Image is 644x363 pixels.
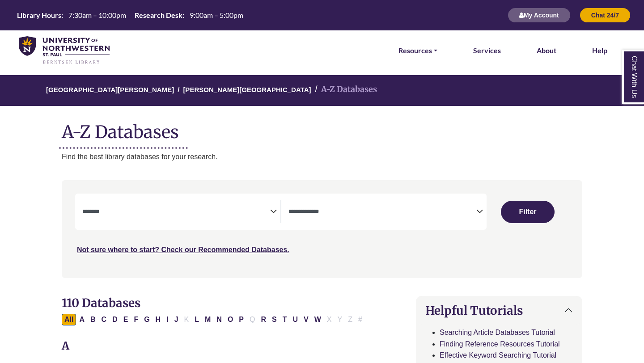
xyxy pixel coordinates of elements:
[131,10,185,20] th: Research Desk:
[440,340,560,348] a: Finding Reference Resources Tutorial
[68,11,126,19] span: 7:30am – 10:00pm
[398,45,437,56] a: Resources
[13,10,64,20] th: Library Hours:
[62,180,582,278] nav: Search filters
[172,314,181,325] button: Filter Results J
[141,314,152,325] button: Filter Results G
[236,314,246,325] button: Filter Results P
[580,11,631,19] a: Chat 24/7
[192,314,202,325] button: Filter Results L
[131,314,141,325] button: Filter Results F
[190,11,243,19] span: 9:00am – 5:00pm
[82,209,270,216] textarea: Search
[62,340,405,353] h3: A
[440,351,556,359] a: Effective Keyword Searching Tutorial
[121,314,131,325] button: Filter Results E
[473,45,501,56] a: Services
[416,296,582,325] button: Helpful Tutorials
[312,314,324,325] button: Filter Results W
[225,314,236,325] button: Filter Results O
[19,36,110,65] img: library_home
[183,84,311,93] a: [PERSON_NAME][GEOGRAPHIC_DATA]
[77,246,289,253] a: Not sure where to start? Check our Recommended Databases.
[110,314,120,325] button: Filter Results D
[258,314,269,325] button: Filter Results R
[580,8,631,23] button: Chat 24/7
[62,115,582,142] h1: A-Z Databases
[13,10,247,21] a: Hours Today
[269,314,280,325] button: Filter Results S
[537,45,556,56] a: About
[592,45,607,56] a: Help
[62,295,140,310] span: 110 Databases
[311,83,377,96] li: A-Z Databases
[164,314,171,325] button: Filter Results I
[202,314,213,325] button: Filter Results M
[440,329,555,336] a: Searching Article Databases Tutorial
[214,314,225,325] button: Filter Results N
[62,314,76,325] button: All
[290,314,301,325] button: Filter Results U
[88,314,98,325] button: Filter Results B
[508,8,571,23] button: My Account
[99,314,110,325] button: Filter Results C
[280,314,290,325] button: Filter Results T
[301,314,311,325] button: Filter Results V
[288,209,476,216] textarea: Search
[13,10,247,19] table: Hours Today
[501,201,555,223] button: Submit for Search Results
[153,314,164,325] button: Filter Results H
[76,314,87,325] button: Filter Results A
[62,75,582,106] nav: breadcrumb
[508,11,571,19] a: My Account
[62,315,366,323] div: Alpha-list to filter by first letter of database name
[46,84,174,93] a: [GEOGRAPHIC_DATA][PERSON_NAME]
[62,151,582,163] p: Find the best library databases for your research.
